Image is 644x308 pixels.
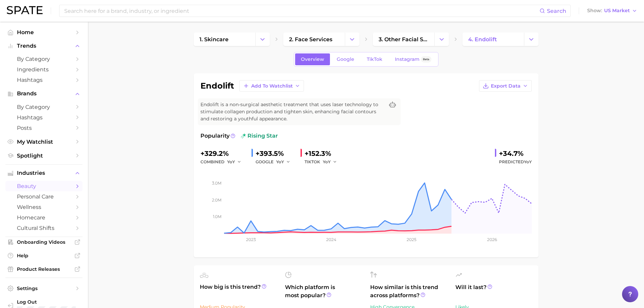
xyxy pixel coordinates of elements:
[5,237,82,247] a: Onboarding Videos
[17,285,71,291] span: Settings
[199,36,229,43] span: 1. skincare
[17,66,71,73] span: Ingredients
[5,168,82,178] button: Industries
[5,41,82,51] button: Trends
[285,283,362,306] span: Which platform is most popular?
[373,32,434,46] a: 3. other facial services
[587,9,602,13] span: Show
[499,158,532,166] span: Predicted
[499,148,532,159] div: +34.7%
[200,158,246,166] div: combined
[200,148,246,159] div: +329.2%
[17,299,77,305] span: Log Out
[5,223,82,233] a: cultural shifts
[305,158,342,166] div: TIKTOK
[5,64,82,75] a: Ingredients
[200,82,234,90] h1: endolift
[5,112,82,123] a: Hashtags
[251,83,293,89] span: Add to Watchlist
[295,53,330,65] a: Overview
[194,32,255,46] a: 1. skincare
[241,133,246,139] img: rising star
[5,212,82,223] a: homecare
[276,159,284,165] span: YoY
[5,27,82,38] a: Home
[326,237,336,242] tspan: 2024
[455,283,532,300] span: Will it last?
[323,158,337,166] button: YoY
[227,159,235,165] span: YoY
[487,237,497,242] tspan: 2026
[337,56,354,62] span: Google
[5,137,82,147] a: My Watchlist
[395,56,420,62] span: Instagram
[5,264,82,274] a: Product Releases
[434,32,449,46] button: Change Category
[17,266,71,272] span: Product Releases
[7,6,43,14] img: SPATE
[468,36,497,43] span: 4. endolift
[331,53,360,65] a: Google
[17,77,71,83] span: Hashtags
[367,56,382,62] span: TikTok
[305,148,342,159] div: +152.3%
[256,148,295,159] div: +393.5%
[345,32,359,46] button: Change Category
[227,158,242,166] button: YoY
[5,54,82,64] a: by Category
[547,8,566,14] span: Search
[200,101,384,122] span: Endolift is a non-surgical aesthetic treatment that uses laser technology to stimulate collagen p...
[524,159,532,164] span: YoY
[389,53,437,65] a: InstagramBeta
[5,202,82,212] a: wellness
[17,43,71,49] span: Trends
[524,32,539,46] button: Change Category
[17,225,71,231] span: cultural shifts
[283,32,345,46] a: 2. face services
[491,83,521,89] span: Export Data
[479,80,532,92] button: Export Data
[5,251,82,261] a: Help
[276,158,291,166] button: YoY
[370,283,447,300] span: How similar is this trend across platforms?
[289,36,332,43] span: 2. face services
[5,283,82,293] a: Settings
[604,9,630,13] span: US Market
[5,181,82,191] a: beauty
[17,193,71,200] span: personal care
[17,204,71,210] span: wellness
[17,29,71,35] span: Home
[17,56,71,62] span: by Category
[323,159,331,165] span: YoY
[5,89,82,99] button: Brands
[5,75,82,85] a: Hashtags
[64,5,540,17] input: Search here for a brand, industry, or ingredient
[5,123,82,133] a: Posts
[239,80,304,92] button: Add to Watchlist
[246,237,256,242] tspan: 2023
[5,150,82,161] a: Spotlight
[5,102,82,112] a: by Category
[586,6,639,15] button: ShowUS Market
[361,53,388,65] a: TikTok
[17,114,71,121] span: Hashtags
[17,104,71,110] span: by Category
[255,32,270,46] button: Change Category
[17,170,71,176] span: Industries
[301,56,324,62] span: Overview
[17,214,71,221] span: homecare
[17,125,71,131] span: Posts
[379,36,429,43] span: 3. other facial services
[407,237,416,242] tspan: 2025
[17,253,71,259] span: Help
[17,239,71,245] span: Onboarding Videos
[423,56,429,62] span: Beta
[200,132,230,140] span: Popularity
[241,132,278,140] span: rising star
[17,152,71,159] span: Spotlight
[17,91,71,97] span: Brands
[462,32,524,46] a: 4. endolift
[17,183,71,189] span: beauty
[200,283,277,300] span: How big is this trend?
[17,139,71,145] span: My Watchlist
